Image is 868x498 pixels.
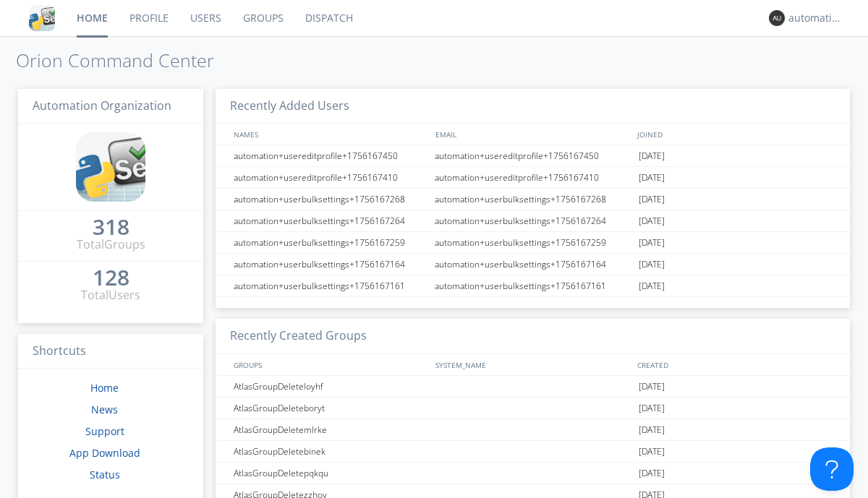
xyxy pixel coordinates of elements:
a: AtlasGroupDeletebinek[DATE] [216,441,850,463]
div: AtlasGroupDeleteloyhf [230,376,430,397]
div: automation+userbulksettings+1756167264 [431,210,635,231]
span: [DATE] [639,189,665,210]
div: NAMES [230,124,428,145]
span: [DATE] [639,419,665,441]
div: automation+userbulksettings+1756167161 [230,275,430,296]
div: AtlasGroupDeletepqkqu [230,463,430,484]
div: automation+userbulksettings+1756167268 [230,189,430,210]
div: automation+usereditprofile+1756167450 [230,145,430,166]
div: automation+usereditprofile+1756167450 [431,145,635,166]
a: automation+usereditprofile+1756167410automation+usereditprofile+1756167410[DATE] [216,167,850,189]
div: EMAIL [432,124,634,145]
a: 128 [93,270,129,287]
a: News [91,403,118,416]
h3: Shortcuts [18,334,203,369]
a: automation+userbulksettings+1756167268automation+userbulksettings+1756167268[DATE] [216,189,850,210]
div: automation+usereditprofile+1756167410 [431,167,635,188]
span: Automation Organization [33,98,171,113]
div: AtlasGroupDeletemlrke [230,419,430,440]
a: AtlasGroupDeleteboryt[DATE] [216,398,850,419]
a: automation+userbulksettings+1756167259automation+userbulksettings+1756167259[DATE] [216,232,850,254]
span: [DATE] [639,376,665,398]
a: Home [90,381,119,395]
a: AtlasGroupDeletemlrke[DATE] [216,419,850,441]
div: automation+userbulksettings+1756167264 [230,210,430,231]
h3: Recently Created Groups [216,319,850,354]
div: automation+userbulksettings+1756167161 [431,275,635,296]
span: [DATE] [639,441,665,463]
div: automation+atlas0003 [788,11,843,25]
div: automation+userbulksettings+1756167259 [431,232,635,253]
div: Total Groups [77,236,145,253]
span: [DATE] [639,145,665,167]
div: Total Users [81,287,140,304]
div: automation+userbulksettings+1756167164 [230,254,430,275]
div: 128 [93,270,129,285]
iframe: Toggle Customer Support [810,447,854,491]
div: 318 [93,220,129,234]
span: [DATE] [639,167,665,189]
span: [DATE] [639,275,665,297]
div: automation+userbulksettings+1756167259 [230,232,430,253]
div: CREATED [634,354,836,375]
span: [DATE] [639,254,665,275]
a: AtlasGroupDeleteloyhf[DATE] [216,376,850,398]
a: AtlasGroupDeletepqkqu[DATE] [216,463,850,484]
div: JOINED [634,124,836,145]
div: AtlasGroupDeletebinek [230,441,430,462]
h3: Recently Added Users [216,89,850,124]
div: automation+usereditprofile+1756167410 [230,167,430,188]
div: GROUPS [230,354,428,375]
div: automation+userbulksettings+1756167164 [431,254,635,275]
a: Support [85,424,124,438]
div: SYSTEM_NAME [432,354,634,375]
span: [DATE] [639,210,665,232]
img: cddb5a64eb264b2086981ab96f4c1ba7 [76,132,145,202]
span: [DATE] [639,232,665,254]
div: automation+userbulksettings+1756167268 [431,189,635,210]
img: cddb5a64eb264b2086981ab96f4c1ba7 [29,5,55,31]
a: automation+userbulksettings+1756167161automation+userbulksettings+1756167161[DATE] [216,275,850,297]
a: automation+userbulksettings+1756167164automation+userbulksettings+1756167164[DATE] [216,254,850,275]
a: 318 [93,220,129,236]
span: [DATE] [639,463,665,484]
span: [DATE] [639,398,665,419]
img: 373638.png [769,10,785,26]
a: App Download [69,446,140,460]
div: AtlasGroupDeleteboryt [230,398,430,418]
a: automation+usereditprofile+1756167450automation+usereditprofile+1756167450[DATE] [216,145,850,167]
a: automation+userbulksettings+1756167264automation+userbulksettings+1756167264[DATE] [216,210,850,232]
a: Status [90,468,120,481]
